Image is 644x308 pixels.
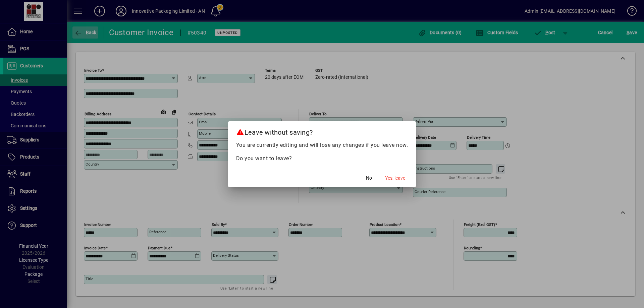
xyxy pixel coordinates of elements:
span: No [366,175,372,182]
button: Yes, leave [382,172,408,184]
p: Do you want to leave? [236,155,408,163]
p: You are currently editing and will lose any changes if you leave now. [236,141,408,149]
span: Yes, leave [385,175,405,182]
h2: Leave without saving? [228,121,416,141]
button: No [358,172,380,184]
